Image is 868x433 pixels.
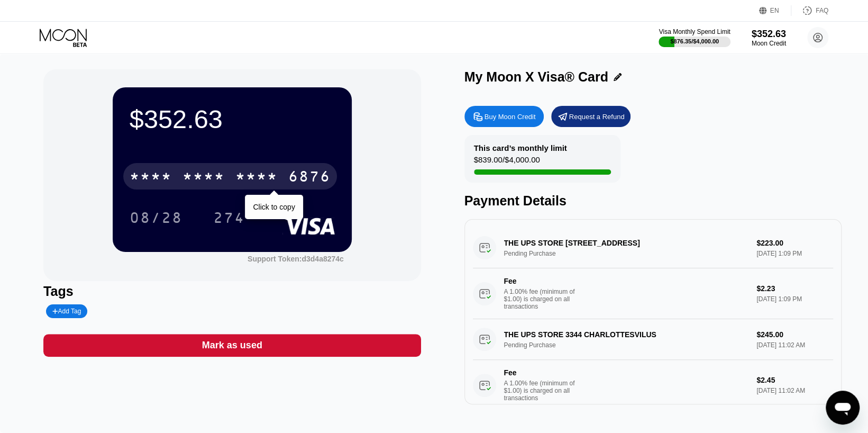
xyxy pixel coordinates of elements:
[826,391,860,425] iframe: Button to launch messaging window
[288,169,331,186] div: 6876
[504,380,583,402] div: A 1.00% fee (minimum of $1.00) is charged on all transactions
[205,204,253,231] div: 274
[474,143,567,152] div: This card’s monthly limit
[52,308,81,315] div: Add Tag
[752,29,786,47] div: $352.63Moon Credit
[551,106,631,127] div: Request a Refund
[752,29,786,40] div: $352.63
[43,334,421,357] div: Mark as used
[659,28,730,47] div: Visa Monthly Spend Limit$876.35/$4,000.00
[756,387,833,394] div: [DATE] 11:02 AM
[759,5,791,16] div: EN
[504,277,578,285] div: Fee
[474,155,540,169] div: $839.00 / $4,000.00
[569,112,625,121] div: Request a Refund
[485,112,536,121] div: Buy Moon Credit
[43,284,421,299] div: Tags
[473,268,833,319] div: FeeA 1.00% fee (minimum of $1.00) is charged on all transactions$2.23[DATE] 1:09 PM
[504,368,578,377] div: Fee
[670,38,719,44] div: $876.35 / $4,000.00
[46,304,87,318] div: Add Tag
[202,339,262,351] div: Mark as used
[816,7,828,14] div: FAQ
[464,69,608,85] div: My Moon X Visa® Card
[213,211,245,228] div: 274
[752,40,786,47] div: Moon Credit
[122,204,190,231] div: 08/28
[504,288,583,310] div: A 1.00% fee (minimum of $1.00) is charged on all transactions
[756,284,833,293] div: $2.23
[248,255,344,263] div: Support Token: d3d4a8274c
[791,5,828,16] div: FAQ
[756,295,833,303] div: [DATE] 1:09 PM
[130,104,335,134] div: $352.63
[253,203,295,211] div: Click to copy
[659,28,730,35] div: Visa Monthly Spend Limit
[464,193,842,209] div: Payment Details
[464,106,544,127] div: Buy Moon Credit
[770,7,779,14] div: EN
[248,255,344,263] div: Support Token:d3d4a8274c
[473,360,833,411] div: FeeA 1.00% fee (minimum of $1.00) is charged on all transactions$2.45[DATE] 11:02 AM
[756,376,833,384] div: $2.45
[130,211,182,228] div: 08/28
